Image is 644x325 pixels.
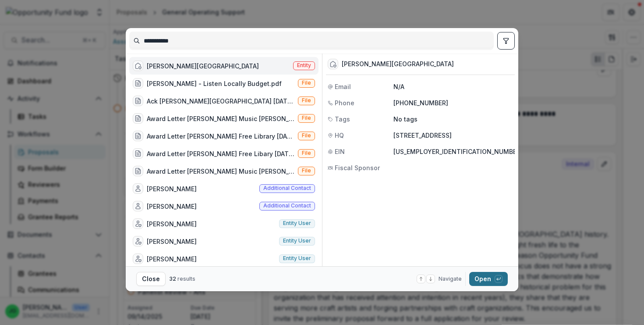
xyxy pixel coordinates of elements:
[302,115,311,121] span: File
[297,62,311,68] span: Entity
[147,132,294,141] div: Award Letter [PERSON_NAME] Free Library [DATE].pdf
[283,238,311,244] span: Entity user
[283,220,311,226] span: Entity user
[335,163,380,172] span: Fiscal Sponsor
[335,98,354,107] span: Phone
[147,96,294,106] div: Ack [PERSON_NAME][GEOGRAPHIC_DATA] [DATE].pdf
[335,131,344,140] span: HQ
[393,114,418,124] p: No tags
[147,61,259,71] div: [PERSON_NAME][GEOGRAPHIC_DATA]
[283,255,311,261] span: Entity user
[335,147,345,156] span: EIN
[147,114,294,123] div: Award Letter [PERSON_NAME] Music [PERSON_NAME] [DATE].pdf
[335,114,350,124] span: Tags
[393,131,513,140] p: [STREET_ADDRESS]
[147,254,197,264] div: [PERSON_NAME]
[302,150,311,156] span: File
[147,219,197,229] div: [PERSON_NAME]
[147,79,282,88] div: [PERSON_NAME] - Listen Locally Budget.pdf
[147,149,294,158] div: Award Letter [PERSON_NAME] Free Libary [DATE].pdf
[263,203,311,209] span: Additional contact
[147,167,294,176] div: Award Letter [PERSON_NAME] Music [PERSON_NAME] [DATE].pdf
[469,272,508,286] button: Open
[136,272,166,286] button: Close
[302,80,311,86] span: File
[393,147,523,156] p: [US_EMPLOYER_IDENTIFICATION_NUMBER]
[169,275,176,282] span: 32
[302,97,311,104] span: File
[177,275,195,282] span: results
[263,185,311,191] span: Additional contact
[439,275,462,283] span: Navigate
[147,202,197,211] div: [PERSON_NAME]
[497,32,515,50] button: toggle filters
[342,61,454,68] div: [PERSON_NAME][GEOGRAPHIC_DATA]
[302,132,311,139] span: File
[147,237,197,246] div: [PERSON_NAME]
[335,82,351,91] span: Email
[393,98,513,107] p: [PHONE_NUMBER]
[147,184,197,193] div: [PERSON_NAME]
[302,168,311,174] span: File
[393,82,513,91] p: N/A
